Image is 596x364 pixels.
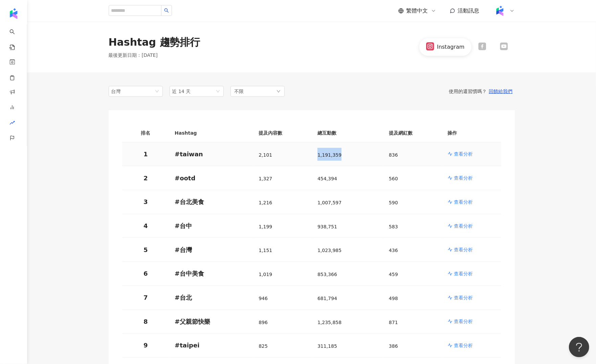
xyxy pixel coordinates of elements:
[487,88,515,94] button: 回饋給我們
[259,152,272,158] span: 2,101
[259,343,268,349] span: 825
[389,224,398,229] span: 583
[175,293,248,302] p: # 台北
[454,294,473,301] p: 查看分析
[454,342,473,349] p: 查看分析
[454,199,473,205] p: 查看分析
[493,4,506,17] img: Kolr%20app%20icon%20%281%29.png
[448,270,496,277] a: 查看分析
[175,317,248,326] p: # 父親節快樂
[285,88,515,94] div: 使用的還習慣嗎？
[175,198,248,206] p: # 台北美食
[9,24,23,51] a: search
[175,150,248,158] p: # taiwan
[448,199,496,205] a: 查看分析
[259,296,268,301] span: 946
[406,7,428,15] span: 繁體中文
[389,248,398,253] span: 436
[448,175,496,181] a: 查看分析
[259,248,272,253] span: 1,151
[454,246,473,253] p: 查看分析
[389,320,398,325] span: 871
[128,222,164,230] p: 4
[128,246,164,254] p: 5
[253,124,312,142] th: 提及內容數
[317,200,341,205] span: 1,007,597
[109,35,200,49] div: Hashtag 趨勢排行
[235,88,244,95] span: 不限
[569,337,589,357] iframe: Help Scout Beacon - Open
[128,174,164,182] p: 2
[317,248,341,253] span: 1,023,985
[317,272,337,277] span: 853,366
[317,296,337,301] span: 681,794
[317,320,341,325] span: 1,235,858
[128,269,164,278] p: 6
[175,269,248,278] p: # 台中美食
[9,116,15,131] span: rise
[259,320,268,325] span: 896
[172,89,191,94] span: 近 14 天
[317,224,337,229] span: 938,751
[389,296,398,301] span: 498
[317,176,337,181] span: 454,394
[437,43,464,51] div: Instagram
[454,318,473,325] p: 查看分析
[277,89,281,93] span: down
[454,175,473,181] p: 查看分析
[175,341,248,349] p: # taipei
[389,343,398,349] span: 386
[259,176,272,181] span: 1,327
[448,294,496,301] a: 查看分析
[448,318,496,325] a: 查看分析
[448,342,496,349] a: 查看分析
[128,341,164,349] p: 9
[259,224,272,229] span: 1,199
[169,124,253,142] th: Hashtag
[458,7,480,14] span: 活動訊息
[175,174,248,182] p: # ootd
[259,272,272,277] span: 1,019
[109,52,200,59] p: 最後更新日期 ： [DATE]
[448,223,496,229] a: 查看分析
[8,8,19,19] img: logo icon
[164,8,169,13] span: search
[389,272,398,277] span: 459
[317,343,337,349] span: 311,185
[128,150,164,158] p: 1
[312,124,383,142] th: 總互動數
[111,86,133,96] div: 台灣
[448,246,496,253] a: 查看分析
[389,152,398,158] span: 836
[122,124,170,142] th: 排名
[259,200,272,205] span: 1,216
[389,176,398,181] span: 560
[389,200,398,205] span: 590
[175,246,248,254] p: # 台灣
[454,223,473,229] p: 查看分析
[383,124,442,142] th: 提及網紅數
[175,222,248,230] p: # 台中
[442,124,501,142] th: 操作
[448,151,496,157] a: 查看分析
[128,317,164,326] p: 8
[128,293,164,302] p: 7
[454,270,473,277] p: 查看分析
[128,198,164,206] p: 3
[317,152,341,158] span: 1,191,359
[454,151,473,157] p: 查看分析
